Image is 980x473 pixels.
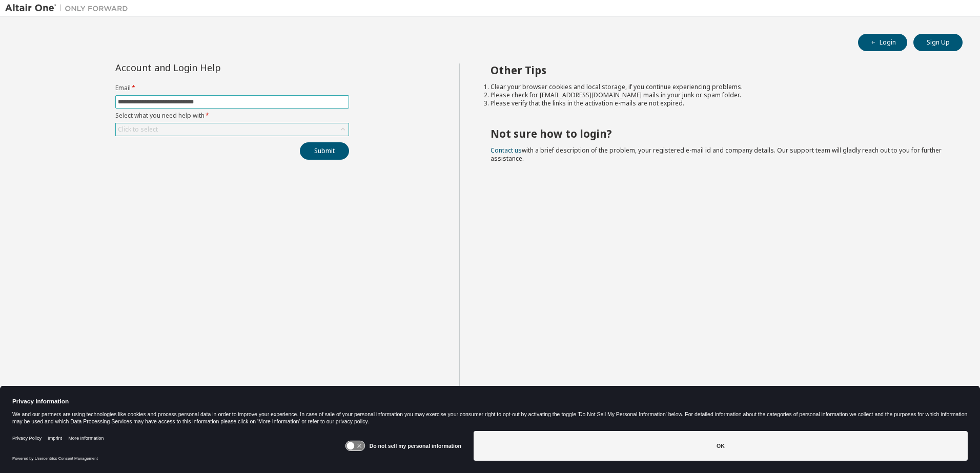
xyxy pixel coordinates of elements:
img: Altair One [5,3,133,13]
h2: Other Tips [491,63,945,77]
a: Contact us [491,146,522,155]
button: Sign Up [913,34,963,51]
button: Submit [300,142,349,160]
li: Please verify that the links in the activation e-mails are not expired. [491,99,945,107]
div: Click to select [116,123,349,136]
label: Email [115,84,349,92]
label: Select what you need help with [115,112,349,120]
button: Login [858,34,907,51]
div: Account and Login Help [115,63,302,72]
h2: Not sure how to login? [491,127,945,140]
li: Clear your browser cookies and local storage, if you continue experiencing problems. [491,83,945,91]
li: Please check for [EMAIL_ADDRESS][DOMAIN_NAME] mails in your junk or spam folder. [491,91,945,99]
span: with a brief description of the problem, your registered e-mail id and company details. Our suppo... [491,146,942,163]
div: Click to select [118,125,158,134]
